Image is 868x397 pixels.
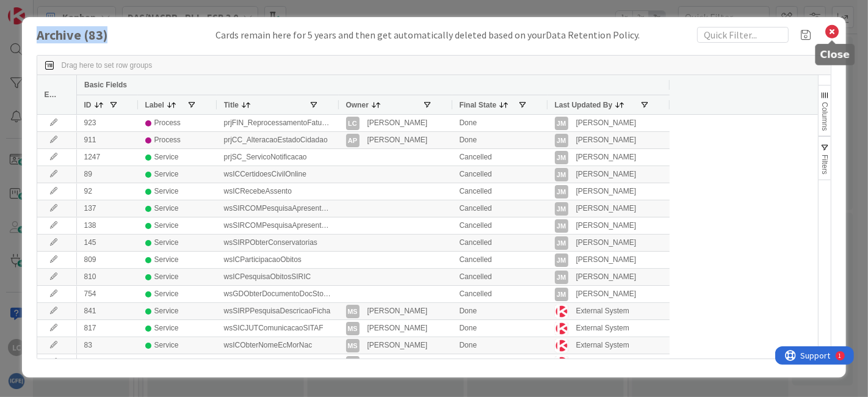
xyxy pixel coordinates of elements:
[145,101,164,109] span: Label
[576,218,637,233] div: [PERSON_NAME]
[154,269,179,285] div: Service
[217,354,339,371] div: wsICObterMotivoRenovacao
[452,115,548,131] div: Done
[452,183,548,200] div: Cancelled
[217,166,339,183] div: wsICCertidoesCivilOnline
[346,322,360,335] div: MS
[224,101,239,109] span: Title
[154,167,179,182] div: Service
[555,322,568,335] img: ES
[820,49,850,60] h5: Close
[555,253,568,267] div: JM
[576,115,637,131] div: [PERSON_NAME]
[346,101,369,109] span: Owner
[452,217,548,234] div: Cancelled
[555,168,568,181] div: JM
[367,338,428,353] div: [PERSON_NAME]
[555,288,568,301] div: JM
[217,132,339,148] div: prjCC_AlteracaoEstadoCidadao
[452,235,548,251] div: Cancelled
[77,252,138,268] div: 809
[77,115,138,131] div: 923
[154,133,181,148] div: Process
[452,200,548,217] div: Cancelled
[452,269,548,285] div: Cancelled
[346,305,360,318] div: MS
[77,235,138,251] div: 145
[576,150,637,165] div: [PERSON_NAME]
[820,102,829,131] span: Columns
[576,133,637,148] div: [PERSON_NAME]
[154,252,179,268] div: Service
[367,355,428,370] div: [PERSON_NAME]
[84,81,127,89] span: Basic Fields
[367,115,428,131] div: [PERSON_NAME]
[346,117,360,130] div: LC
[77,269,138,285] div: 810
[555,236,568,250] div: JM
[576,201,637,216] div: [PERSON_NAME]
[555,356,568,370] img: ES
[77,320,138,337] div: 817
[452,149,548,166] div: Cancelled
[154,115,181,131] div: Process
[154,304,179,319] div: Service
[215,27,640,42] div: Cards remain here for 5 years and then get automatically deleted based on your .
[555,151,568,164] div: JM
[452,337,548,354] div: Done
[820,155,829,175] span: Filters
[452,303,548,319] div: Done
[576,355,629,370] div: External System
[63,5,67,15] div: 1
[77,303,138,319] div: 841
[576,184,637,199] div: [PERSON_NAME]
[555,202,568,216] div: JM
[367,133,428,148] div: [PERSON_NAME]
[77,337,138,354] div: 83
[77,183,138,200] div: 92
[154,150,179,165] div: Service
[555,185,568,198] div: JM
[217,337,339,354] div: wsICObterNomeEcMorNac
[576,286,637,302] div: [PERSON_NAME]
[555,339,568,352] img: ES
[77,166,138,183] div: 89
[45,90,57,99] span: Edit
[452,320,548,337] div: Done
[154,218,179,233] div: Service
[576,252,637,268] div: [PERSON_NAME]
[576,235,637,250] div: [PERSON_NAME]
[62,61,153,70] div: Row Groups
[452,286,548,302] div: Cancelled
[555,117,568,130] div: JM
[154,235,179,250] div: Service
[84,101,92,109] span: ID
[555,305,568,318] img: ES
[452,132,548,148] div: Done
[62,61,153,70] span: Drag here to set row groups
[555,134,568,147] div: JM
[346,356,360,370] div: MS
[555,219,568,233] div: JM
[77,354,138,371] div: 812
[452,354,548,371] div: Done
[697,27,789,43] input: Quick Filter...
[26,2,56,16] span: Support
[217,303,339,319] div: wsSIRPPesquisaDescricaoFicha
[217,217,339,234] div: wsSIRCOMPesquisaApresentanteNome
[346,339,360,352] div: MS
[217,115,339,131] div: prjFIN_ReprocessamentoFaturaEletronica
[154,338,179,353] div: Service
[77,200,138,217] div: 137
[217,235,339,251] div: wsSIRPObterConservatorias
[217,200,339,217] div: wsSIRCOMPesquisaApresentanteDocumentoIdentificacao
[555,271,568,284] div: JM
[154,355,179,370] div: Service
[154,286,179,302] div: Service
[576,338,629,353] div: External System
[576,321,629,336] div: External System
[452,166,548,183] div: Cancelled
[367,304,428,319] div: [PERSON_NAME]
[154,184,179,199] div: Service
[452,252,548,268] div: Cancelled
